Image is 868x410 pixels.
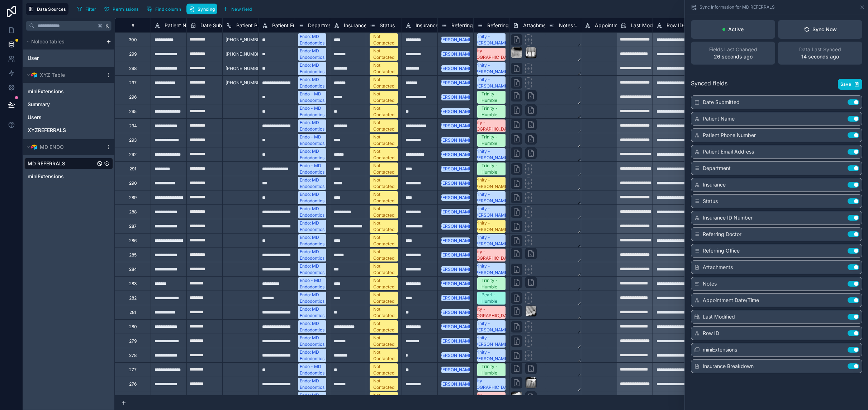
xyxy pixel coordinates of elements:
[300,148,324,161] div: Endo: MD Endodontics
[373,162,394,175] div: Not Contacted
[226,37,264,43] span: [PHONE_NUMBER]
[438,37,473,43] div: [PERSON_NAME]
[129,137,137,143] div: 293
[703,181,726,188] span: Insurance
[300,62,324,75] div: Endo: MD Endodontics
[300,392,324,405] div: Endo: MD Endodontics
[451,22,490,29] span: Referring Doctor
[691,79,727,90] span: Synced fields
[165,22,196,29] span: Patient Name
[101,4,144,14] a: Permissions
[438,367,473,373] div: [PERSON_NAME]
[595,22,651,29] span: Appointment Date/Time
[474,177,509,190] div: Trinity - [PERSON_NAME]
[129,51,137,57] div: 299
[373,292,394,305] div: Not Contacted
[40,71,65,79] span: XYZ Table
[24,171,113,182] div: miniExtensions
[129,238,137,244] div: 286
[373,33,394,46] div: Not Contacted
[24,52,113,64] div: User
[703,346,737,353] span: miniExtensions
[300,76,324,89] div: Endo: MD Endodontics
[31,38,65,45] span: Noloco tables
[300,162,324,175] div: Endo - MD Endodontics
[799,46,841,53] span: Data Last Synced
[28,173,95,180] a: miniExtensions
[344,22,367,29] span: Insurance
[801,53,839,60] p: 14 seconds ago
[373,378,394,391] div: Not Contacted
[300,378,324,391] div: Endo: MD Endodontics
[487,22,524,29] span: Referring Office
[438,295,473,301] div: [PERSON_NAME]
[226,51,264,57] span: [PHONE_NUMBER]
[373,277,394,290] div: Not Contacted
[438,65,473,72] div: [PERSON_NAME]
[129,166,136,172] div: 291
[37,6,66,12] span: Data Sources
[474,33,509,46] div: Trinity - [PERSON_NAME]
[74,4,99,14] button: Filter
[300,363,324,376] div: Endo - MD Endodontics
[129,353,137,358] div: 278
[129,381,137,387] div: 276
[144,4,184,14] button: Find column
[474,191,509,204] div: Trinity - [PERSON_NAME]
[300,33,324,46] div: Endo: MD Endodontics
[804,26,837,33] div: Sync Now
[631,22,663,29] span: Last Modified
[129,209,137,215] div: 288
[438,194,473,201] div: [PERSON_NAME]
[300,349,324,362] div: Endo: MD Endodontics
[300,48,324,61] div: Endo: MD Endodontics
[438,123,473,129] div: [PERSON_NAME]
[308,22,336,29] span: Department
[438,209,473,215] div: [PERSON_NAME]
[373,306,394,319] div: Not Contacted
[438,395,473,402] div: [PERSON_NAME]
[838,79,862,90] button: Save
[703,148,754,155] span: Patient Email Address
[438,223,473,230] div: [PERSON_NAME]
[231,6,252,12] span: New field
[703,231,741,238] span: Referring Doctor
[300,220,324,233] div: Endo: MD Endodontics
[129,195,137,201] div: 289
[300,177,324,190] div: Endo: MD Endodontics
[129,66,137,71] div: 298
[129,94,137,100] div: 296
[474,206,509,218] div: Trinity - [PERSON_NAME]
[373,206,394,218] div: Not Contacted
[28,55,39,62] span: User
[373,91,394,104] div: Not Contacted
[703,330,719,337] span: Row ID
[667,22,683,29] span: Row ID
[226,66,264,71] span: [PHONE_NUMBER]
[300,234,324,247] div: Endo: MD Endodontics
[373,220,394,233] div: Not Contacted
[469,378,513,391] div: Trinity - [GEOGRAPHIC_DATA]
[474,148,509,161] div: Trinity - [PERSON_NAME]
[438,381,473,387] div: [PERSON_NAME]
[438,137,473,143] div: [PERSON_NAME]
[482,277,501,290] div: Trinity - Humble
[703,214,753,221] span: Insurance ID Number
[840,81,851,87] span: Save
[474,62,509,75] div: Trinity - [PERSON_NAME]
[373,263,394,276] div: Not Contacted
[703,297,759,304] span: Appointment Date/Time
[28,114,42,121] span: Users
[438,80,473,86] div: [PERSON_NAME]
[474,320,509,333] div: Trinity - [PERSON_NAME]
[129,281,137,287] div: 283
[226,80,264,86] span: [PHONE_NUMBER]
[373,320,394,333] div: Not Contacted
[300,306,324,319] div: Endo: MD Endodontics
[85,6,96,12] span: Filter
[28,160,95,167] a: MD REFERRALS
[28,173,64,180] span: miniExtensions
[101,4,141,14] button: Permissions
[709,46,757,53] span: Fields Last Changed
[703,99,740,106] span: Date Submitted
